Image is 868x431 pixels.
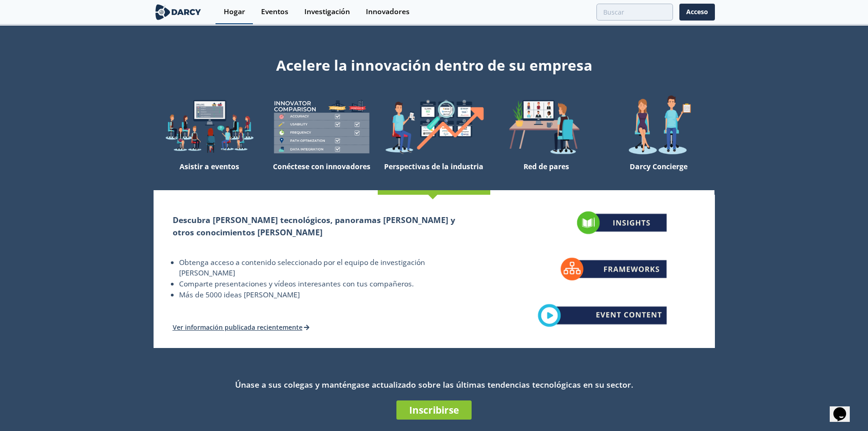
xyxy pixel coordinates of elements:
font: Más de 5000 ideas [PERSON_NAME] [179,290,300,300]
img: welcome-attend-b816887fc24c32c29d1763c6e0ddb6e6.png [490,95,602,158]
a: Inscribirse [396,400,472,420]
img: logo-wide.svg [154,4,203,20]
iframe: widget de chat [830,395,859,422]
font: Acelere la innovación dentro de su empresa [276,55,592,75]
font: Inscribirse [409,404,459,416]
img: welcome-find-a12191a34a96034fcac36f4ff4d37733.png [378,95,490,158]
font: Conéctese con innovadores [273,161,370,171]
input: Búsqueda avanzada [596,4,673,21]
font: Investigación [304,6,350,16]
font: Comparte presentaciones y vídeos interesantes con tus compañeros. [179,279,414,289]
img: welcome-concierge-wide-20dccca83e9cbdbb601deee24fb8df72.png [602,95,714,158]
font: Darcy Concierge [630,161,688,171]
font: Asistir a eventos [180,161,239,171]
img: industry-insights-46702bb6d5ea356566c85124c7f03101.png [518,192,687,347]
font: Ver información publicada recientemente [173,323,303,332]
a: Acceso [679,4,715,21]
a: Ver información publicada recientemente [173,323,310,332]
font: Red de pares [524,161,569,171]
font: Eventos [261,6,288,16]
font: Acceso [686,7,708,16]
font: Perspectivas de la industria [384,161,483,171]
font: Obtenga acceso a contenido seleccionado por el equipo de investigación [PERSON_NAME] [179,257,425,278]
img: welcome-compare-1b687586299da8f117b7ac84fd957760.png [266,95,378,158]
font: Únase a sus colegas y manténgase actualizado sobre las últimas tendencias tecnológicas en su sector. [235,379,633,390]
font: Innovadores [366,6,410,16]
font: Descubra [PERSON_NAME] tecnológicos, panoramas [PERSON_NAME] y otros conocimientos [PERSON_NAME] [173,214,455,237]
font: Hogar [224,6,245,16]
img: welcome-explore-560578ff38cea7c86bcfe544b5e45342.png [154,95,266,158]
